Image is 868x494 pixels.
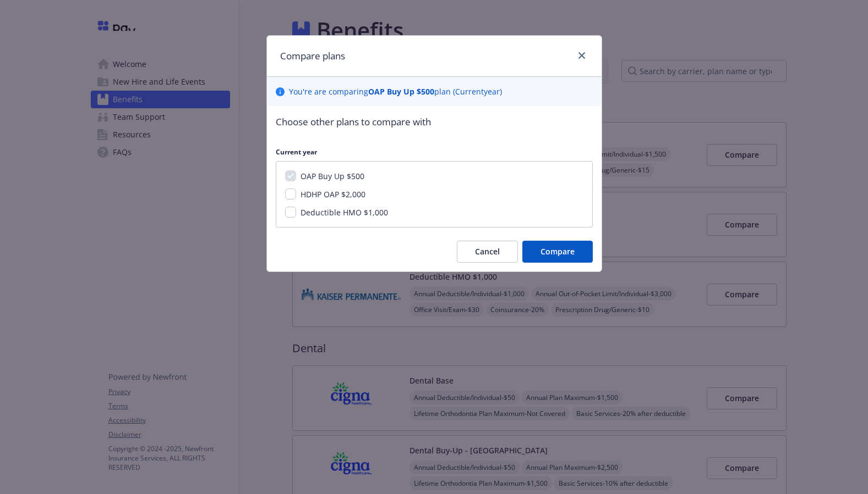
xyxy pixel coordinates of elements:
p: You ' re are comparing plan ( Current year) [289,86,502,97]
b: OAP Buy Up $500 [368,86,434,97]
button: Compare [522,241,593,263]
span: Cancel [475,246,500,257]
a: close [575,49,588,62]
p: Choose other plans to compare with [276,115,593,129]
h1: Compare plans [280,49,345,63]
span: Compare [541,246,575,257]
span: OAP Buy Up $500 [301,171,364,181]
span: Deductible HMO $1,000 [301,207,388,218]
span: HDHP OAP $2,000 [301,189,365,199]
button: Cancel [457,241,518,263]
p: Current year [276,147,593,157]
